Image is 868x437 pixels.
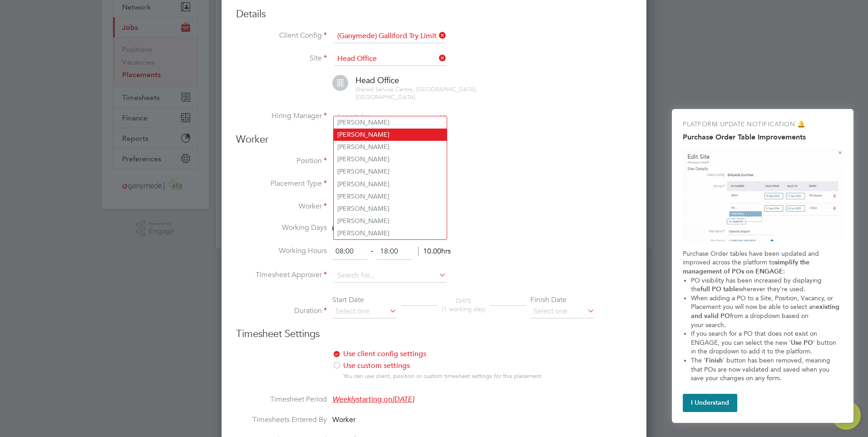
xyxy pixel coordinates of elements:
span: ‐ [369,247,375,256]
li: [PERSON_NAME] [334,227,447,239]
span: Purchase Order tables have been updated and improved across the platform to [683,250,821,267]
label: Use client config settings [332,349,557,359]
strong: existing and valid PO [691,303,841,320]
li: [PERSON_NAME] [334,178,447,190]
h3: Details [236,8,632,21]
p: PLATFORM UPDATE NOTIFICATION 🔔 [683,120,843,129]
span: When adding a PO to a Site, Position, Vacancy, or Placement you will now be able to select an [691,294,835,311]
div: Start Date [332,295,397,305]
input: Search for... [334,30,446,43]
em: Weekly [332,395,356,404]
label: Duration [236,306,327,316]
li: [PERSON_NAME] [334,165,447,178]
em: [DATE] [392,395,414,404]
input: Search for... [334,110,446,124]
div: You can use client, position or custom timesheet settings for this placement. [343,372,564,380]
strong: Use PO [791,339,813,347]
label: Hiring Manager [236,111,327,121]
input: 17:00 [377,243,412,260]
input: Search for... [334,269,446,283]
span: M [332,223,342,233]
label: Timesheet Approver [236,270,327,280]
h3: Timesheet Settings [236,328,632,341]
input: 08:00 [332,243,367,260]
h2: Purchase Order Table Improvements [683,133,843,141]
label: Placement Type [236,179,327,189]
li: [PERSON_NAME] [334,153,447,165]
input: Select one [530,305,595,318]
span: The ' [691,357,705,364]
span: wherever they're used. [739,285,805,293]
span: (1 working day) [442,305,486,313]
label: Working Hours [236,246,327,256]
li: [PERSON_NAME] [334,190,447,203]
img: Purchase Order Table Improvements [683,149,843,241]
span: starting on [332,395,414,404]
label: Position [236,156,327,166]
span: ' button has been removed, meaning that POs are now validated and saved when you save your change... [691,357,832,382]
label: Client Config [236,31,327,40]
div: DAYS [437,297,490,313]
li: [PERSON_NAME] [334,129,447,141]
span: : [783,268,785,275]
label: Working Days [236,223,327,233]
span: PO visibility has been increased by displaying the [691,277,824,293]
label: Site [236,54,327,63]
button: I Understand [683,394,737,412]
li: [PERSON_NAME] [334,141,447,153]
li: [PERSON_NAME] [334,215,447,227]
span: Head Office [355,75,399,85]
strong: full PO table [700,285,739,293]
label: Use custom settings [332,361,557,371]
div: Purchase Order Table Improvements [672,109,853,423]
input: Search for... [334,52,446,66]
span: Worker [332,415,355,424]
label: Timesheet Period [236,395,327,404]
span: If you search for a PO that does not exist on ENGAGE, you can select the new ' [691,330,819,347]
div: Finish Date [530,295,595,305]
label: Worker [236,202,327,211]
input: Select one [332,305,397,318]
strong: Finish [705,357,723,364]
h3: Worker [236,133,632,146]
span: ' button in the dropdown to add it to the platform. [691,339,838,356]
li: [PERSON_NAME] [334,116,447,129]
strong: simplify the management of POs on ENGAGE [683,258,811,275]
span: from a dropdown based on your search. [691,312,832,329]
label: Timesheets Entered By [236,415,327,425]
span: 10.00hrs [418,247,451,256]
span: Shared Service Centre, [GEOGRAPHIC_DATA], [GEOGRAPHIC_DATA] [355,85,478,101]
li: [PERSON_NAME] [334,203,447,215]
